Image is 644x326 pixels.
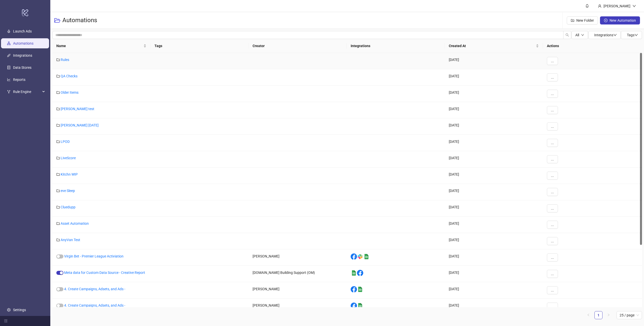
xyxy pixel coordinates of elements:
button: ... [547,204,558,212]
th: Integrations [347,39,445,53]
span: ... [551,190,554,194]
span: folder [56,74,60,78]
span: folder [56,58,60,61]
span: ... [551,75,554,79]
div: [PERSON_NAME] [249,282,347,299]
button: ... [547,57,558,65]
span: folder [56,107,60,111]
span: New Automation [610,18,636,22]
span: Rule Engine [13,87,41,97]
span: ... [551,305,554,309]
div: [DATE] [445,69,543,86]
button: New Automation [600,16,640,24]
span: folder [56,189,60,192]
div: [DATE] [445,282,543,299]
span: folder [56,123,60,127]
span: down [632,4,636,8]
button: ... [547,303,558,311]
span: ... [551,174,554,178]
a: Rules [61,58,69,62]
div: [DATE] [445,184,543,200]
span: ... [551,288,554,292]
button: ... [547,90,558,98]
button: ... [547,106,558,114]
span: 25 / page [620,311,639,319]
div: [DOMAIN_NAME] Building Support (OM) [249,266,347,282]
li: 1 [594,311,602,319]
button: Integrationsdown [588,31,621,39]
button: left [584,311,592,319]
a: [PERSON_NAME] [DATE] [61,123,99,127]
a: 1 [595,311,602,319]
span: left [587,313,590,316]
span: Name [56,43,142,49]
span: search [566,33,569,37]
div: [PERSON_NAME] [249,299,347,315]
button: ... [547,155,558,163]
span: ... [551,59,554,63]
div: [DATE] [445,299,543,315]
div: [PERSON_NAME] [601,3,632,9]
span: folder-add [571,19,574,22]
span: right [607,313,610,316]
div: Page Size [617,311,642,319]
span: user [598,4,601,8]
span: Created At [449,43,535,49]
th: Actions [543,39,642,53]
span: ... [551,92,554,96]
span: folder [56,156,60,160]
a: Automations [13,41,33,45]
a: Data Stores [13,66,31,70]
div: [DATE] [445,102,543,118]
span: down [613,33,617,37]
div: [DATE] [445,217,543,233]
a: QA Checks [61,74,77,78]
a: Reports [13,78,25,82]
th: Name [52,39,150,53]
button: ... [547,172,558,180]
a: LPOD [61,140,70,144]
a: Older Items [61,90,78,94]
div: [DATE] [445,249,543,266]
h3: Automations [62,16,97,24]
a: Kitchn WIP [61,172,78,176]
div: [DATE] [445,200,543,217]
a: LiveScore [61,156,76,160]
div: [DATE] [445,118,543,135]
span: ... [551,108,554,112]
span: ... [551,206,554,210]
a: [PERSON_NAME] test [61,107,94,111]
span: bell [585,4,589,8]
a: Launch Ads [13,29,32,33]
span: down [581,34,584,37]
div: [DATE] [445,168,543,184]
div: [DATE] [445,53,543,69]
span: folder-open [54,17,60,23]
span: ... [551,223,554,227]
a: Virgin Bet - Premier League Activiation [64,254,124,258]
a: Settings [13,308,26,312]
a: Cluedupp [61,205,75,209]
div: [DATE] [445,86,543,102]
span: ... [551,124,554,128]
span: menu-fold [4,319,8,323]
button: ... [547,122,558,131]
a: AnyVan Test [61,238,80,242]
th: Created At [445,39,543,53]
span: ... [551,239,554,243]
span: folder [56,238,60,242]
span: fork [7,90,11,93]
button: Alldown [571,31,588,39]
a: Integrations [13,53,32,57]
div: [DATE] [445,233,543,249]
th: Tags [150,39,249,53]
span: ... [551,272,554,276]
th: Creator [249,39,347,53]
button: ... [547,221,558,229]
span: folder [56,91,60,94]
a: Meta data for Custom Data Source - Creative Report [64,271,145,275]
a: eve Sleep [61,189,75,193]
span: folder [56,205,60,209]
a: 4. Create Campaigns, Adsets, and Ads - [64,287,125,291]
span: plus-circle [604,19,608,22]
